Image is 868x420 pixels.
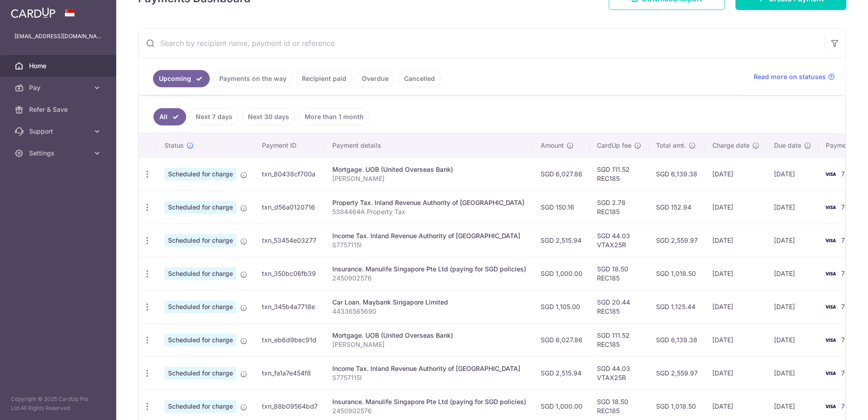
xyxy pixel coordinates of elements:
[590,190,649,224] td: SGD 2.78 REC185
[767,157,819,190] td: [DATE]
[821,268,839,279] img: Bank Card
[656,141,686,150] span: Total amt.
[705,323,767,356] td: [DATE]
[705,356,767,390] td: [DATE]
[29,61,89,70] span: Home
[541,141,564,150] span: Amount
[255,323,325,356] td: txn_eb6d9bec91d
[533,190,590,224] td: SGD 150.16
[164,267,237,280] span: Scheduled for charge
[296,70,352,87] a: Recipient paid
[705,157,767,190] td: [DATE]
[29,105,89,114] span: Refer & Save
[332,231,526,240] div: Income Tax. Inland Revenue Authority of [GEOGRAPHIC_DATA]
[821,368,839,379] img: Bank Card
[590,290,649,323] td: SGD 20.44 REC185
[255,290,325,323] td: txn_345b4a7718e
[153,70,210,87] a: Upcoming
[164,168,237,180] span: Scheduled for charge
[164,334,237,346] span: Scheduled for charge
[705,190,767,224] td: [DATE]
[712,141,750,150] span: Charge date
[590,157,649,190] td: SGD 111.52 REC185
[841,369,857,377] span: 7689
[533,224,590,257] td: SGD 2,515.94
[841,236,857,244] span: 7689
[590,323,649,356] td: SGD 111.52 REC185
[841,170,857,178] span: 7689
[705,290,767,323] td: [DATE]
[533,356,590,390] td: SGD 2,515.94
[649,157,705,190] td: SGD 6,139.38
[841,203,857,211] span: 7689
[242,108,295,125] a: Next 30 days
[29,127,89,136] span: Support
[332,198,526,207] div: Property Tax. Inland Revenue Authority of [GEOGRAPHIC_DATA]
[649,356,705,390] td: SGD 2,559.97
[325,134,533,157] th: Payment details
[164,300,237,313] span: Scheduled for charge
[332,174,526,183] p: [PERSON_NAME]
[754,72,826,81] span: Read more on statuses
[841,303,857,310] span: 7689
[767,323,819,356] td: [DATE]
[164,234,237,247] span: Scheduled for charge
[332,397,526,406] div: Insurance. Manulife Singapore Pte Ltd (paying for SGD policies)
[597,141,631,150] span: CardUp fee
[841,270,857,277] span: 7689
[332,298,526,307] div: Car Loan. Maybank Singapore Limited
[164,201,237,214] span: Scheduled for charge
[164,400,237,413] span: Scheduled for charge
[332,406,526,415] p: 2450902576
[332,331,526,340] div: Mortgage. UOB (United Overseas Bank)
[332,207,526,216] p: 5384464A Property Tax
[255,224,325,257] td: txn_53454e03277
[29,83,89,92] span: Pay
[15,32,102,41] p: [EMAIL_ADDRESS][DOMAIN_NAME]
[767,356,819,390] td: [DATE]
[649,323,705,356] td: SGD 6,139.38
[767,257,819,290] td: [DATE]
[29,149,89,158] span: Settings
[255,257,325,290] td: txn_350bc06fb39
[821,301,839,312] img: Bank Card
[841,336,857,344] span: 7689
[649,257,705,290] td: SGD 1,018.50
[821,335,839,345] img: Bank Card
[332,274,526,283] p: 2450902576
[533,157,590,190] td: SGD 6,027.86
[11,7,55,18] img: CardUp
[255,134,325,157] th: Payment ID
[332,307,526,316] p: 44336565690
[255,356,325,390] td: txn_fa1a7e454f8
[590,257,649,290] td: SGD 18.50 REC185
[821,202,839,213] img: Bank Card
[398,70,441,87] a: Cancelled
[164,367,237,380] span: Scheduled for charge
[190,108,238,125] a: Next 7 days
[754,72,835,81] a: Read more on statuses
[533,323,590,356] td: SGD 6,027.86
[356,70,395,87] a: Overdue
[649,224,705,257] td: SGD 2,559.97
[332,240,526,250] p: S7757115I
[332,364,526,373] div: Income Tax. Inland Revenue Authority of [GEOGRAPHIC_DATA]
[774,141,801,150] span: Due date
[153,108,186,125] a: All
[332,165,526,174] div: Mortgage. UOB (United Overseas Bank)
[533,290,590,323] td: SGD 1,105.00
[590,224,649,257] td: SGD 44.03 VTAX25R
[138,29,824,58] input: Search by recipient name, payment id or reference
[332,340,526,349] p: [PERSON_NAME]
[649,290,705,323] td: SGD 1,125.44
[649,190,705,224] td: SGD 152.94
[332,265,526,274] div: Insurance. Manulife Singapore Pte Ltd (paying for SGD policies)
[821,169,839,180] img: Bank Card
[213,70,292,87] a: Payments on the way
[590,356,649,390] td: SGD 44.03 VTAX25R
[255,157,325,190] td: txn_80438cf700a
[767,290,819,323] td: [DATE]
[20,6,39,15] span: Help
[705,257,767,290] td: [DATE]
[164,141,184,150] span: Status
